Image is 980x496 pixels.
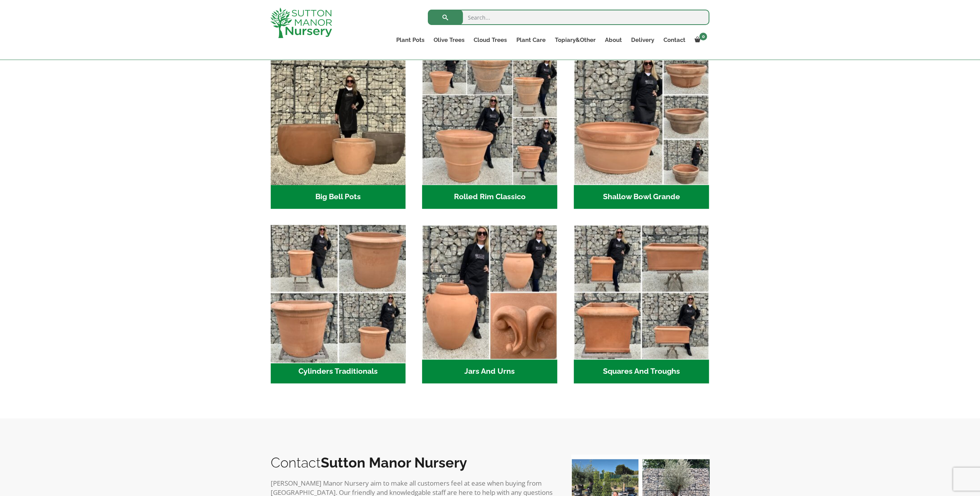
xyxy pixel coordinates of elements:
h2: Cylinders Traditionals [271,360,406,383]
a: Visit product category Big Bell Pots [271,50,406,209]
a: Cloud Trees [469,35,511,45]
a: Delivery [626,35,658,45]
a: Visit product category Rolled Rim Classico [422,50,557,209]
a: Visit product category Cylinders Traditionals [271,225,406,383]
a: Visit product category Shallow Bowl Grande [574,50,709,209]
h2: Jars And Urns [422,360,557,383]
a: Visit product category Squares And Troughs [574,225,709,383]
a: Plant Pots [392,35,429,45]
img: Cylinders Traditionals [267,221,409,363]
input: Search... [428,10,709,25]
a: Contact [658,35,690,45]
h2: Squares And Troughs [574,360,709,383]
h2: Contact [271,454,556,471]
img: Jars And Urns [422,225,557,360]
img: Rolled Rim Classico [422,50,557,185]
img: Big Bell Pots [271,50,406,185]
a: Olive Trees [429,35,469,45]
a: Topiary&Other [550,35,600,45]
img: logo [270,8,332,38]
h2: Shallow Bowl Grande [574,185,709,209]
img: Squares And Troughs [574,225,709,360]
a: Visit product category Jars And Urns [422,225,557,383]
a: Plant Care [511,35,550,45]
a: About [600,35,626,45]
span: 0 [699,33,707,40]
img: Shallow Bowl Grande [574,50,709,185]
h2: Rolled Rim Classico [422,185,557,209]
h2: Big Bell Pots [271,185,406,209]
a: 0 [690,35,709,45]
b: Sutton Manor Nursery [321,454,467,471]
